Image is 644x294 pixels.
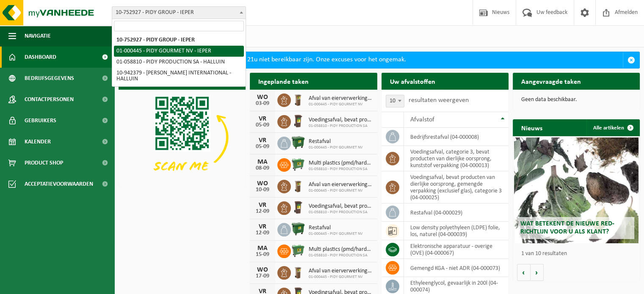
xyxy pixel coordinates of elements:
span: 10 [386,95,404,107]
span: Afval van eierverwerking, onverpakt, categorie 3 [309,268,373,275]
span: Contactpersonen [25,89,74,110]
td: restafval (04-000029) [404,203,509,222]
span: 01-000445 - PIDY GOURMET NV [309,145,363,150]
li: 01-000445 - PIDY GOURMET NV - IEPER [114,46,244,57]
label: resultaten weergeven [409,97,469,104]
div: 05-09 [254,144,271,150]
button: Vorige [517,264,531,281]
img: WB-0660-HPE-GN-01 [291,157,305,171]
h2: Uw afvalstoffen [381,73,444,89]
td: voedingsafval, bevat producten van dierlijke oorsprong, gemengde verpakking (exclusief glas), cat... [404,171,509,203]
div: 15-09 [254,252,271,258]
div: WO [254,94,271,101]
li: 01-058810 - PIDY PRODUCTION SA - HALLUIN [114,57,244,68]
li: 10-752927 - PIDY GROUP - IEPER [114,35,244,46]
img: Download de VHEPlus App [119,90,246,185]
div: 17-09 [254,273,271,279]
img: WB-1100-HPE-GN-01 [291,135,305,150]
span: Navigatie [25,25,51,47]
span: 01-058810 - PIDY PRODUCTION SA [309,167,373,172]
div: 12-09 [254,209,271,214]
span: Acceptatievoorwaarden [25,173,93,195]
div: 08-09 [254,165,271,171]
button: Volgende [531,264,544,281]
img: WB-0140-HPE-BN-01 [291,265,305,279]
div: VR [254,202,271,209]
span: Voedingsafval, bevat producten van dierlijke oorsprong, gemengde verpakking (exc... [309,203,373,210]
div: VR [254,137,271,144]
h2: Ingeplande taken [250,73,317,89]
span: Gebruikers [25,110,56,131]
div: VR [254,115,271,122]
img: WB-0240-HPE-BN-01 [291,114,305,128]
img: WB-1100-HPE-GN-01 [291,222,305,236]
a: Alle artikelen [586,119,639,136]
img: WB-0140-HPE-BN-01 [291,179,305,193]
div: 10-09 [254,187,271,193]
h2: Aangevraagde taken [513,73,589,89]
p: 1 van 10 resultaten [521,251,636,257]
span: 01-058810 - PIDY PRODUCTION SA [309,124,373,129]
span: Dashboard [25,47,56,68]
span: Multi plastics (pmd/harde kunststoffen/spanbanden/eps/folie naturel/folie gemeng... [309,160,373,167]
div: 03-09 [254,101,271,107]
div: 05-09 [254,122,271,128]
span: 01-058810 - PIDY PRODUCTION SA [309,210,373,215]
span: 10-752927 - PIDY GROUP - IEPER [112,7,246,19]
img: WB-0660-HPE-GN-01 [291,243,305,258]
span: 01-000445 - PIDY GOURMET NV [309,188,373,193]
div: Deze avond zal MyVanheede van 18u tot 21u niet bereikbaar zijn. Onze excuses voor het ongemak. [134,52,623,68]
span: Product Shop [25,152,63,173]
p: Geen data beschikbaar. [521,97,631,103]
span: Multi plastics (pmd/harde kunststoffen/spanbanden/eps/folie naturel/folie gemeng... [309,246,373,253]
span: Bedrijfsgegevens [25,68,74,89]
span: Kalender [25,131,51,152]
div: WO [254,180,271,187]
span: Restafval [309,225,363,231]
img: WB-0140-HPE-BN-01 [291,92,305,107]
h2: Nieuws [513,119,551,136]
span: Restafval [309,138,363,145]
div: WO [254,267,271,273]
span: 10 [386,95,404,107]
span: Voedingsafval, bevat producten van dierlijke oorsprong, gemengde verpakking (exc... [309,117,373,124]
span: 01-000445 - PIDY GOURMET NV [309,102,373,107]
td: elektronische apparatuur - overige (OVE) (04-000067) [404,240,509,259]
div: MA [254,159,271,165]
img: WB-0240-HPE-BN-01 [291,200,305,214]
li: 10-942379 - [PERSON_NAME] INTERNATIONAL - HALLUIN [114,68,244,85]
span: 01-000445 - PIDY GOURMET NV [309,231,363,236]
td: voedingsafval, categorie 3, bevat producten van dierlijke oorsprong, kunststof verpakking (04-000... [404,146,509,171]
div: 12-09 [254,230,271,236]
span: 10-752927 - PIDY GROUP - IEPER [112,6,246,19]
span: Wat betekent de nieuwe RED-richtlijn voor u als klant? [520,220,614,235]
span: 01-058810 - PIDY PRODUCTION SA [309,253,373,258]
td: gemengd KGA - niet ADR (04-000073) [404,259,509,277]
a: Wat betekent de nieuwe RED-richtlijn voor u als klant? [514,137,638,243]
span: Afval van eierverwerking, onverpakt, categorie 3 [309,181,373,188]
span: Afvalstof [410,116,434,123]
span: 01-000445 - PIDY GOURMET NV [309,275,373,280]
td: low density polyethyleen (LDPE) folie, los, naturel (04-000039) [404,222,509,240]
div: VR [254,223,271,230]
span: Afval van eierverwerking, onverpakt, categorie 3 [309,95,373,102]
div: MA [254,245,271,252]
td: bedrijfsrestafval (04-000008) [404,128,509,146]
